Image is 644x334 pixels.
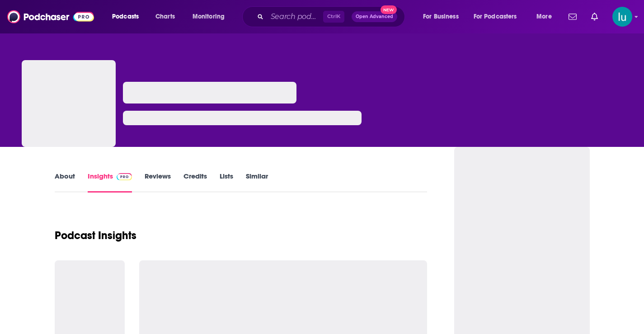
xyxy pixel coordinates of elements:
img: Podchaser Pro [117,173,132,180]
a: Credits [183,172,207,193]
span: For Business [423,10,459,23]
span: Open Advanced [356,14,393,19]
button: open menu [186,9,236,24]
a: Reviews [145,172,171,193]
input: Search podcasts, credits, & more... [267,9,323,24]
a: Show notifications dropdown [588,9,602,24]
a: Show notifications dropdown [565,9,580,24]
button: open menu [106,9,150,24]
button: Show profile menu [612,7,632,27]
h1: Podcast Insights [55,229,136,242]
div: Search podcasts, credits, & more... [251,6,414,27]
span: Logged in as lusodano [612,7,632,27]
a: Similar [246,172,268,193]
button: open menu [417,9,470,24]
button: open menu [468,9,530,24]
img: User Profile [612,7,632,27]
span: More [536,10,552,23]
span: Monitoring [193,10,225,23]
a: About [55,172,75,193]
button: Open AdvancedNew [352,11,397,22]
img: Podchaser - Follow, Share and Rate Podcasts [7,8,94,25]
a: InsightsPodchaser Pro [88,172,132,193]
span: Charts [155,10,175,23]
span: Ctrl K [323,11,344,23]
button: open menu [530,9,563,24]
span: New [381,5,397,14]
span: Podcasts [112,10,139,23]
a: Lists [220,172,233,193]
a: Charts [150,9,180,24]
span: For Podcasters [474,10,517,23]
